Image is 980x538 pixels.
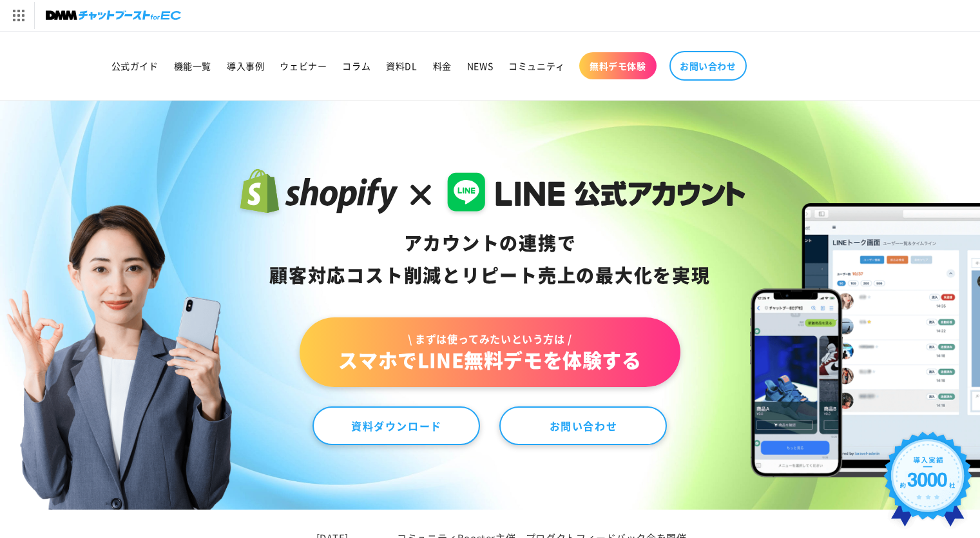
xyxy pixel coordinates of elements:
[111,60,159,72] span: 公式ガイド
[342,60,370,72] span: コラム
[378,52,425,79] a: 資料DL
[235,227,745,292] div: アカウントの連携で 顧客対応コスト削減と リピート売上の 最大化を実現
[467,60,493,72] span: NEWS
[338,332,641,346] span: \ まずは使ってみたいという方は /
[280,60,327,72] span: ウェビナー
[219,52,272,79] a: 導入事例
[227,60,264,72] span: 導入事例
[272,52,334,79] a: ウェビナー
[590,60,646,72] span: 無料デモ体験
[680,60,736,72] span: お問い合わせ
[499,406,667,445] a: お問い合わせ
[579,52,657,79] a: 無料デモ体験
[300,317,680,387] a: \ まずは使ってみたいという方は /スマホでLINE無料デモを体験する
[104,52,166,79] a: 公式ガイド
[166,52,219,79] a: 機能一覧
[386,60,417,72] span: 資料DL
[174,60,211,72] span: 機能一覧
[669,51,747,81] a: お問い合わせ
[46,6,181,25] img: チャットブーストforEC
[425,52,459,79] a: 料金
[501,52,573,79] a: コミュニティ
[433,60,452,72] span: 料金
[334,52,378,79] a: コラム
[312,406,480,445] a: 資料ダウンロード
[2,2,34,29] img: サービス
[508,60,565,72] span: コミュニティ
[459,52,501,79] a: NEWS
